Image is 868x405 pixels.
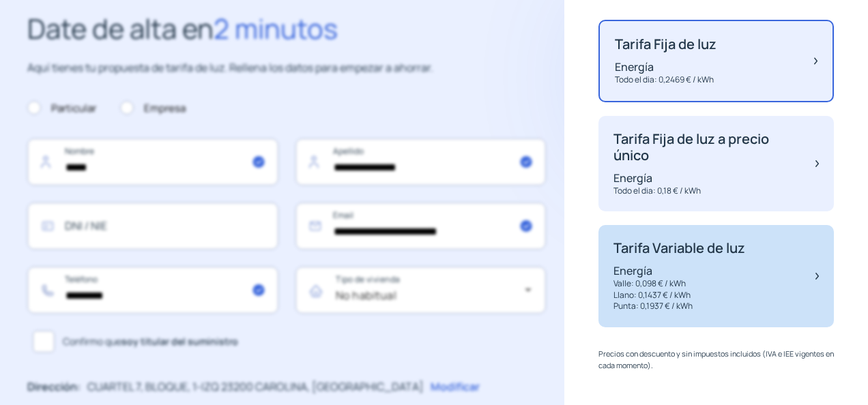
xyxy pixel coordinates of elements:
[613,240,745,256] p: Tarifa Variable de luz
[613,131,802,164] p: Tarifa Fija de luz a precio único
[598,348,834,372] p: Precios con descuento y sin impuestos incluidos (IVA e IEE vigentes en cada momento).
[27,59,546,77] p: Aquí tienes tu propuesta de tarifa de luz. Rellena los datos para empezar a ahorrar.
[121,335,238,348] b: soy titular del suministro
[27,378,81,396] p: Dirección:
[613,278,745,290] p: Valle: 0,098 € / kWh
[63,334,238,349] span: Confirmo que
[336,274,400,286] mat-label: Tipo de vivienda
[615,36,717,52] p: Tarifa Fija de luz
[431,378,480,396] p: Modificar
[613,170,802,185] p: Energía
[87,378,424,396] p: CUARTEL 7, BLOQUE, 1-IZQ 23200 CAROLINA, [GEOGRAPHIC_DATA]
[613,301,745,312] p: Punta: 0,1937 € / kWh
[615,74,717,86] p: Todo el dia: 0,2469 € / kWh
[613,290,745,301] p: Llano: 0,1437 € / kWh
[27,7,546,50] h2: Date de alta en
[613,185,802,197] p: Todo el dia: 0,18 € / kWh
[615,59,717,74] p: Energía
[214,10,338,47] span: 2 minutos
[27,100,96,117] label: Particular
[120,100,186,117] label: Empresa
[336,288,397,303] span: No habitual
[613,263,745,278] p: Energía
